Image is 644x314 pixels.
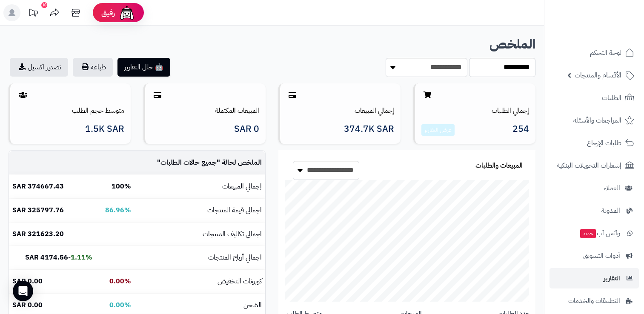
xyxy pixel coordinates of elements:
a: العملاء [550,178,639,198]
div: Open Intercom Messenger [13,281,33,301]
a: التطبيقات والخدمات [550,291,639,311]
b: 100% [112,181,131,191]
span: أدوات التسويق [583,250,620,262]
a: إجمالي المبيعات [355,106,394,116]
span: 0 SAR [234,124,259,134]
span: التقارير [604,272,620,284]
a: طلبات الإرجاع [550,133,639,153]
span: وآتس آب [579,227,620,239]
div: 10 [41,2,47,8]
a: الطلبات [550,88,639,108]
span: إشعارات التحويلات البنكية [557,160,621,171]
a: المبيعات المكتملة [215,106,259,116]
td: اجمالي أرباح المنتجات [135,246,265,269]
a: المدونة [550,200,639,221]
b: 374667.43 SAR [12,181,64,191]
span: جميع حالات الطلبات [160,157,217,168]
span: 1.5K SAR [85,124,124,134]
span: جديد [580,229,596,238]
td: اجمالي تكاليف المنتجات [135,223,265,246]
span: لوحة التحكم [590,47,621,59]
span: التطبيقات والخدمات [568,295,620,307]
button: طباعة [73,58,113,77]
b: 0.00% [109,300,131,310]
b: 321623.20 SAR [12,229,64,239]
span: المدونة [601,205,620,217]
a: متوسط حجم الطلب [72,106,124,116]
a: إشعارات التحويلات البنكية [550,155,639,176]
b: 0.00% [109,276,131,286]
td: الملخص لحالة " " [135,151,265,174]
span: الطلبات [602,92,621,104]
b: 86.96% [105,205,131,215]
img: logo-2.png [586,6,636,24]
span: طلبات الإرجاع [587,137,621,149]
button: 🤖 حلل التقارير [117,58,170,77]
a: لوحة التحكم [550,43,639,63]
a: التقارير [550,268,639,288]
b: 4174.56 SAR [25,252,68,263]
b: الملخص [489,34,535,54]
span: المراجعات والأسئلة [573,114,621,126]
a: المراجعات والأسئلة [550,110,639,131]
span: العملاء [604,182,620,194]
span: 254 [512,124,529,136]
td: إجمالي المبيعات [135,175,265,198]
a: تحديثات المنصة [23,4,44,23]
td: اجمالي قيمة المنتجات [135,199,265,222]
a: أدوات التسويق [550,245,639,266]
b: 0.00 SAR [12,276,43,286]
span: 374.7K SAR [344,124,394,134]
b: 0.00 SAR [12,300,43,310]
span: رفيق [101,8,115,18]
span: الأقسام والمنتجات [575,69,621,81]
a: عرض التقارير [424,126,452,134]
a: إجمالي الطلبات [492,106,529,116]
b: 325797.76 SAR [12,205,64,215]
h3: المبيعات والطلبات [475,162,523,170]
img: ai-face.png [118,4,135,21]
a: وآتس آبجديد [550,223,639,243]
b: 1.11% [71,252,92,263]
td: - [9,246,96,269]
td: كوبونات التخفيض [135,270,265,293]
a: تصدير اكسيل [10,58,68,77]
